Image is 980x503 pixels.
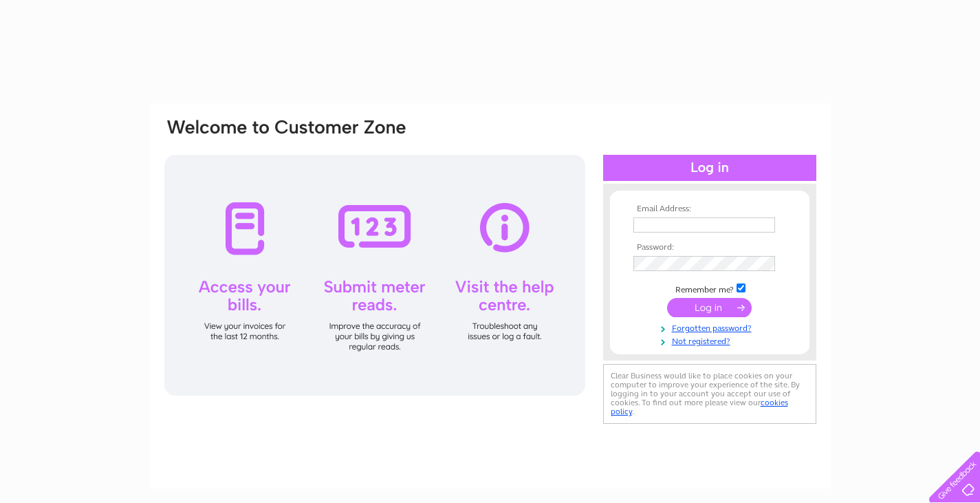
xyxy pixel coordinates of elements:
td: Remember me? [630,281,790,295]
th: Email Address: [630,204,790,214]
a: Not registered? [633,334,790,347]
th: Password: [630,243,790,253]
a: cookies policy [611,398,788,416]
input: Submit [667,298,752,317]
div: Clear Business would like to place cookies on your computer to improve your experience of the sit... [603,364,816,424]
a: Forgotten password? [633,321,790,334]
